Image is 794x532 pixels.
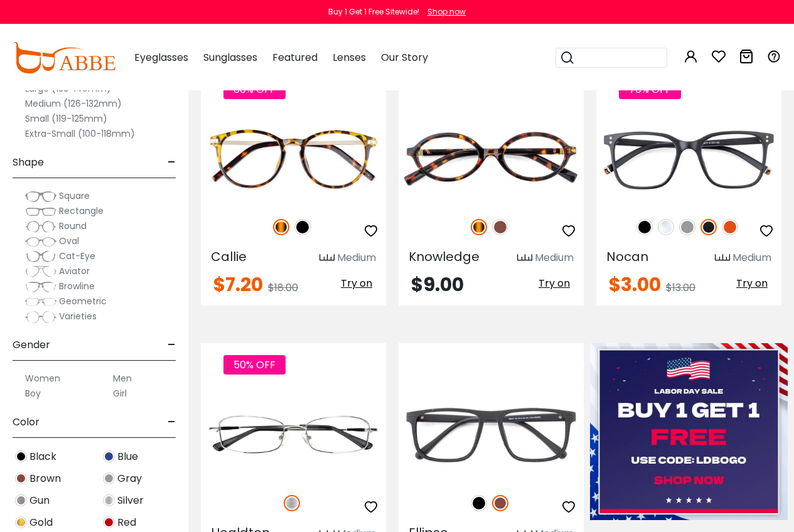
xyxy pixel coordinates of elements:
[203,50,257,65] span: Sunglasses
[13,42,115,73] img: abbeglasses.com
[223,355,286,375] span: 50% OFF
[134,50,188,65] span: Eyeglasses
[103,516,115,528] img: Red
[113,386,127,401] label: Girl
[517,253,532,263] img: size ruler
[13,147,44,178] span: Shape
[25,220,56,233] img: Round.png
[337,250,376,265] div: Medium
[606,248,648,265] span: Nocan
[666,280,695,295] span: $13.00
[25,250,56,263] img: Cat-Eye.png
[294,219,311,235] img: Black
[328,6,419,18] div: Buy 1 Get 1 Free Sitewide!
[59,280,95,292] span: Browline
[732,275,771,292] button: Try on
[103,494,115,506] img: Silver
[30,471,61,486] span: Brown
[13,407,40,437] span: Color
[168,407,176,437] span: -
[117,449,138,464] span: Blue
[103,450,115,462] img: Blue
[59,250,95,262] span: Cat-Eye
[492,219,508,235] img: Brown
[381,50,428,65] span: Our Story
[30,449,56,464] span: Black
[30,515,53,530] span: Gold
[736,276,768,290] span: Try on
[25,295,56,308] img: Geometric.png
[427,6,466,18] div: Shop now
[30,493,50,508] span: Gun
[25,386,41,401] label: Boy
[272,50,318,65] span: Featured
[117,493,144,508] span: Silver
[679,219,695,235] img: Gray
[700,219,717,235] img: Matte Black
[25,371,60,386] label: Women
[201,388,386,481] img: Silver Healdton - Metal ,Adjust Nose Pads
[168,330,176,360] span: -
[168,147,176,178] span: -
[732,250,771,265] div: Medium
[25,280,56,293] img: Browline.png
[471,219,487,235] img: Tortoise
[284,495,300,511] img: Silver
[113,371,132,386] label: Men
[399,388,584,481] img: Brown Ellipse - TR ,Universal Bridge Fit
[722,219,738,235] img: Orange
[596,113,781,205] img: Matte-black Nocan - TR ,Universal Bridge Fit
[59,189,90,202] span: Square
[59,295,107,307] span: Geometric
[59,220,87,232] span: Round
[492,495,508,511] img: Brown
[25,111,107,126] label: Small (119-125mm)
[25,265,56,278] img: Aviator.png
[25,96,122,111] label: Medium (126-132mm)
[337,275,376,292] button: Try on
[15,494,27,506] img: Gun
[117,471,142,486] span: Gray
[471,495,487,511] img: Black
[399,113,584,205] img: Tortoise Knowledge - Acetate ,Universal Bridge Fit
[535,250,574,265] div: Medium
[15,472,27,484] img: Brown
[609,271,661,298] span: $3.00
[658,219,674,235] img: Clear
[535,275,574,292] button: Try on
[411,271,464,298] span: $9.00
[59,310,97,322] span: Varieties
[25,126,135,141] label: Extra-Small (100-118mm)
[268,280,298,295] span: $18.00
[590,343,788,519] img: Labor Day Sale
[341,276,372,290] span: Try on
[59,205,104,217] span: Rectangle
[213,271,263,298] span: $7.20
[25,205,56,218] img: Rectangle.png
[59,235,79,247] span: Oval
[636,219,653,235] img: Black
[117,515,136,530] span: Red
[273,219,289,235] img: Tortoise
[211,248,247,265] span: Callie
[421,6,466,17] a: Shop now
[539,276,570,290] span: Try on
[103,472,115,484] img: Gray
[15,516,27,528] img: Gold
[59,265,90,277] span: Aviator
[15,450,27,462] img: Black
[25,190,56,203] img: Square.png
[201,113,386,205] img: Tortoise Callie - Combination ,Universal Bridge Fit
[13,330,50,360] span: Gender
[333,50,366,65] span: Lenses
[319,253,335,263] img: size ruler
[25,311,56,324] img: Varieties.png
[25,235,56,248] img: Oval.png
[715,253,730,263] img: size ruler
[409,248,480,265] span: Knowledge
